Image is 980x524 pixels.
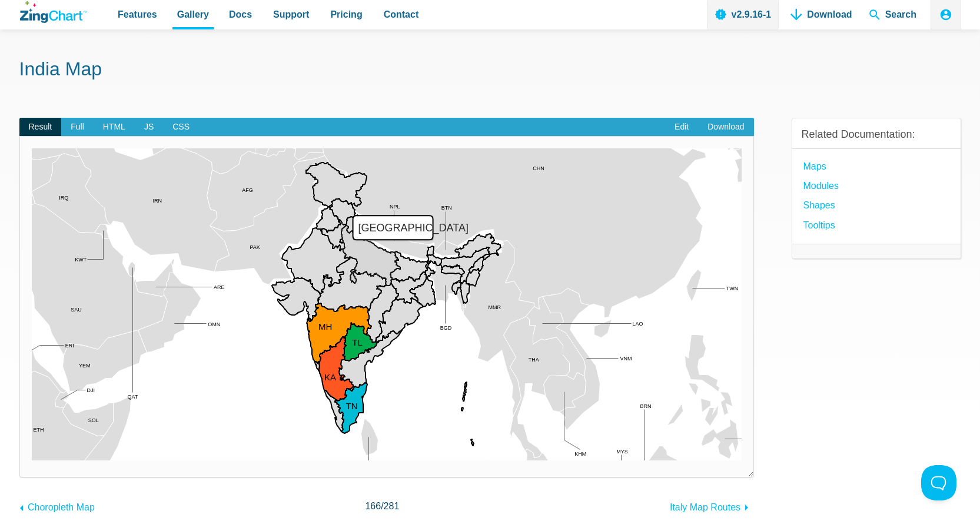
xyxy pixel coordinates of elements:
[19,57,961,84] h1: India Map
[803,197,835,213] a: Shapes
[330,6,362,22] span: Pricing
[670,496,754,515] a: Italy Map Routes
[19,496,95,515] a: Choropleth Map
[28,502,95,512] span: Choropleth Map
[803,158,826,174] a: Maps
[229,6,252,22] span: Docs
[803,178,839,194] a: modules
[135,118,163,137] span: JS
[94,118,135,137] span: HTML
[384,6,419,22] span: Contact
[163,118,199,137] span: CSS
[665,118,698,137] a: Edit
[384,501,400,511] span: 281
[177,6,209,22] span: Gallery
[921,465,956,500] iframe: Toggle Customer Support
[273,6,309,22] span: Support
[61,118,94,137] span: Full
[19,118,62,137] span: Result
[670,502,740,512] span: Italy Map Routes
[20,1,87,23] a: ZingChart Logo. Click to return to the homepage
[118,6,157,22] span: Features
[803,217,835,233] a: Tooltips
[698,118,753,137] a: Download
[365,501,381,511] span: 166
[802,128,951,141] h3: Related Documentation:
[365,498,399,514] span: /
